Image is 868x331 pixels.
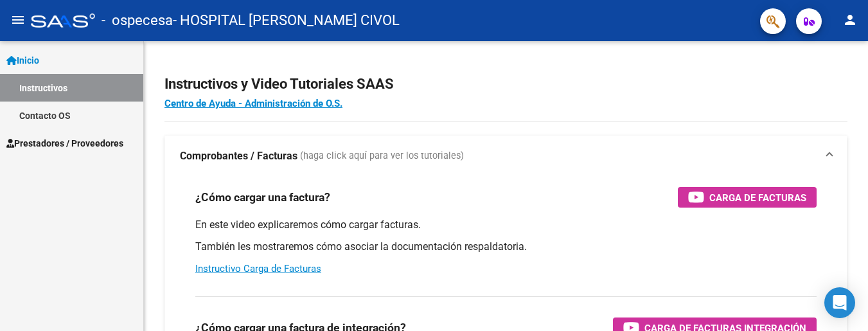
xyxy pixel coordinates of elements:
[195,188,330,206] h3: ¿Cómo cargar una factura?
[678,187,817,208] button: Carga de Facturas
[709,190,806,206] span: Carga de Facturas
[102,6,173,35] span: - ospecesa
[842,12,858,28] mat-icon: person
[300,149,464,163] span: (haga click aquí para ver los tutoriales)
[195,218,817,232] p: En este video explicaremos cómo cargar facturas.
[173,6,400,35] span: - HOSPITAL [PERSON_NAME] CIVOL
[6,136,123,150] span: Prestadores / Proveedores
[10,12,26,28] mat-icon: menu
[824,287,855,318] div: Open Intercom Messenger
[164,136,847,177] mat-expansion-panel-header: Comprobantes / Facturas (haga click aquí para ver los tutoriales)
[164,72,847,96] h2: Instructivos y Video Tutoriales SAAS
[6,53,39,67] span: Inicio
[195,240,817,254] p: También les mostraremos cómo asociar la documentación respaldatoria.
[164,98,342,109] a: Centro de Ayuda - Administración de O.S.
[195,263,321,274] a: Instructivo Carga de Facturas
[180,149,297,163] strong: Comprobantes / Facturas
